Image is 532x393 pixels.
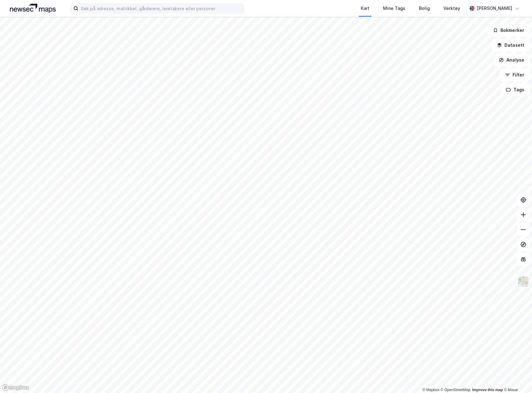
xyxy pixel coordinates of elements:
div: Bolig [419,5,430,12]
input: Søk på adresse, matrikkel, gårdeiere, leietakere eller personer [78,4,244,13]
button: Analyse [494,54,530,66]
a: OpenStreetMap [441,388,471,392]
a: Mapbox homepage [2,384,29,391]
img: Z [517,276,529,287]
a: Improve this map [472,388,503,392]
div: Mine Tags [383,5,405,12]
iframe: Chat Widget [501,363,532,393]
button: Bokmerker [488,24,530,37]
div: Verktøy [443,5,460,12]
button: Filter [500,69,530,81]
div: Kontrollprogram for chat [501,363,532,393]
div: [PERSON_NAME] [477,5,512,12]
a: Mapbox [422,388,439,392]
button: Datasett [492,39,530,51]
img: logo.a4113a55bc3d86da70a041830d287a7e.svg [10,4,56,13]
button: Tags [501,84,530,96]
div: Kart [361,5,369,12]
